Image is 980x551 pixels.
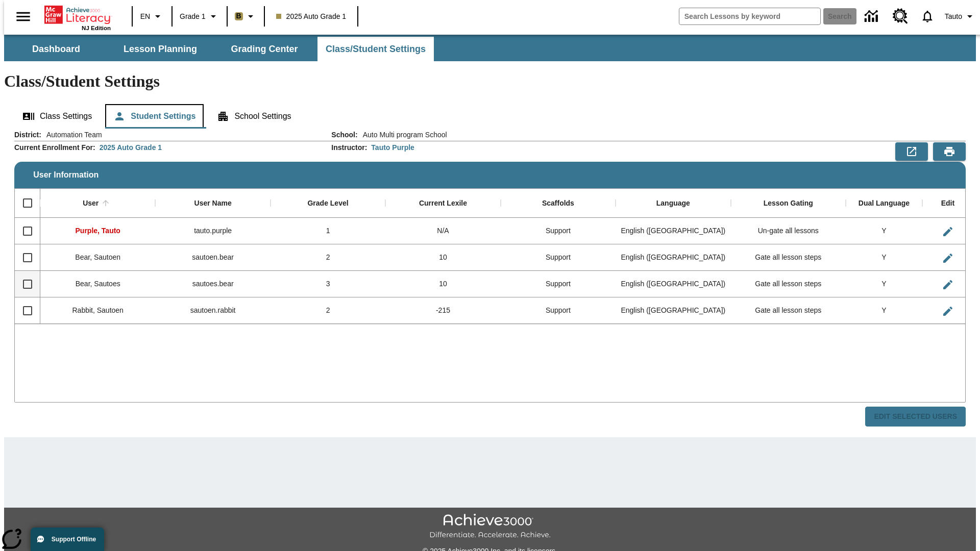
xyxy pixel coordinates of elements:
button: Language: EN, Select a language [136,7,168,26]
h1: Class/Student Settings [4,72,976,91]
button: Class/Student Settings [317,37,434,61]
div: 10 [385,271,500,297]
div: Current Lexile [419,199,467,208]
div: 2 [271,297,385,324]
span: 2025 Auto Grade 1 [276,11,347,22]
button: Class Settings [14,104,100,129]
div: Tauto Purple [371,142,414,153]
div: 3 [271,271,385,297]
div: sautoen.bear [155,244,270,271]
div: Scaffolds [542,199,574,208]
div: Edit [941,199,954,208]
div: User Information [14,130,966,427]
div: Class/Student Settings [14,104,966,129]
button: Edit User [938,221,958,242]
button: Profile/Settings [941,7,980,26]
div: SubNavbar [4,37,435,61]
h2: Current Enrollment For : [14,143,95,152]
span: B [236,10,241,22]
div: English (US) [616,297,730,324]
span: Class/Student Settings [326,43,426,55]
span: User Information [33,170,99,180]
div: Support [501,218,616,244]
div: sautoes.bear [155,271,270,297]
div: 2025 Auto Grade 1 [100,142,162,153]
div: Y [846,244,922,271]
div: Support [501,271,616,297]
div: Dual Language [859,199,910,208]
div: 1 [271,218,385,244]
h2: Instructor : [331,143,367,152]
button: Export to CSV [895,142,928,161]
a: Data Center [859,3,887,31]
div: SubNavbar [4,35,976,61]
div: Y [846,218,922,244]
div: User Name [194,199,232,208]
div: N/A [385,218,500,244]
div: Support [501,244,616,271]
span: Grade 1 [180,11,206,22]
a: Notifications [914,3,941,30]
div: User [83,199,99,208]
span: Auto Multi program School [358,130,447,140]
span: Support Offline [52,536,96,543]
img: Achieve3000 Differentiate Accelerate Achieve [429,514,551,540]
button: Dashboard [5,37,107,61]
span: NJ Edition [82,25,111,31]
div: Un-gate all lessons [731,218,846,244]
div: Gate all lesson steps [731,244,846,271]
div: -215 [385,297,500,324]
button: Student Settings [105,104,204,129]
a: Resource Center, Will open in new tab [887,3,914,30]
span: Purple, Tauto [76,227,120,235]
span: Tauto [945,11,962,22]
input: search field [679,8,820,24]
div: Home [44,4,111,31]
div: English (US) [616,271,730,297]
button: Print Preview [933,142,966,161]
div: Gate all lesson steps [731,271,846,297]
div: Gate all lesson steps [731,297,846,324]
div: Y [846,271,922,297]
div: English (US) [616,244,730,271]
button: Support Offline [31,528,104,551]
button: Boost Class color is light brown. Change class color [231,7,261,26]
div: Language [656,199,690,208]
span: Bear, Sautoes [76,280,120,288]
div: 2 [271,244,385,271]
div: 10 [385,244,500,271]
h2: School : [331,131,357,139]
button: Lesson Planning [109,37,211,61]
div: Y [846,297,922,324]
span: Automation Team [41,130,102,140]
a: Home [44,5,111,25]
div: Grade Level [307,199,348,208]
h2: District : [14,131,41,139]
span: Dashboard [32,43,80,55]
span: Grading Center [231,43,298,55]
div: tauto.purple [155,218,270,244]
span: Bear, Sautoen [75,253,120,261]
div: Support [501,297,616,324]
button: Grading Center [213,37,315,61]
span: Rabbit, Sautoen [72,306,124,314]
span: EN [140,11,150,22]
button: Edit User [938,301,958,321]
button: Edit User [938,274,958,295]
button: Grade: Grade 1, Select a grade [176,7,224,26]
button: School Settings [209,104,299,129]
span: Lesson Planning [124,43,197,55]
button: Edit User [938,248,958,268]
button: Open side menu [8,2,38,32]
div: English (US) [616,218,730,244]
div: Lesson Gating [764,199,813,208]
div: sautoen.rabbit [155,297,270,324]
